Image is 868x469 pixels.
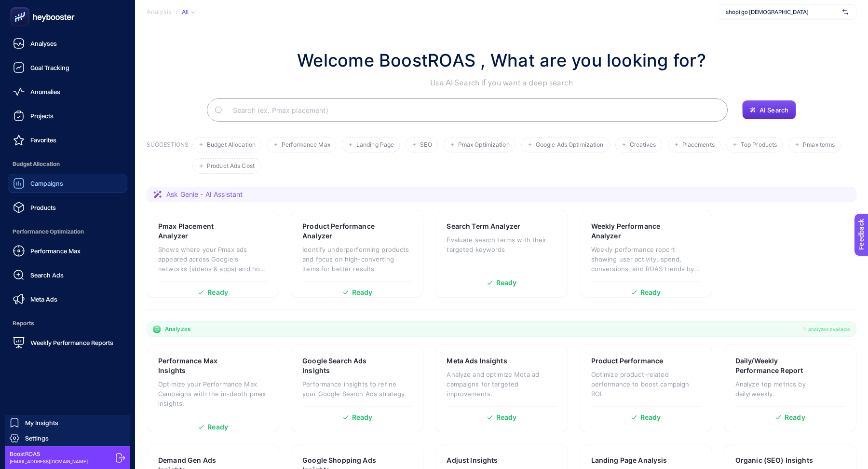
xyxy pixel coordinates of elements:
[591,455,667,465] h3: Landing Page Analysis
[291,345,423,432] a: Google Search Ads InsightsPerformance insights to refine your Google Search Ads strategy.Ready
[724,345,856,432] a: Daily/Weekly Performance ReportAnalyze top metrics by daily/weekly.Ready
[30,179,63,187] span: Campaigns
[282,141,330,149] span: Performance Max
[302,379,412,399] p: Performance insights to refine your Google Search Ads strategy.
[447,370,556,399] p: Analyze and optimize Meta ad campaigns for targeted improvements.
[158,245,268,274] p: Shows where your Pmax ads appeared across Google's networks (videos & apps) and how each placemen...
[496,279,517,286] span: Ready
[297,77,706,89] p: Use AI Search if you want a deep search
[356,141,394,149] span: Landing Page
[759,106,788,114] span: AI Search
[742,100,796,120] button: AI Search
[496,414,517,421] span: Ready
[30,271,64,279] span: Search Ads
[8,174,127,193] a: Campaigns
[302,356,382,375] h3: Google Search Ads Insights
[591,370,701,399] p: Optimize product-related performance to boost campaign ROI.
[30,136,56,144] span: Favorites
[5,430,130,446] a: Settings
[447,235,556,254] p: Evaluate search terms with their targeted keywords
[30,112,54,120] span: Projects
[8,58,127,77] a: Goal Tracking
[536,141,604,149] span: Google Ads Optimization
[8,333,127,352] a: Weekly Performance Reports
[458,141,510,149] span: Pmax Optimization
[580,210,712,298] a: Weekly Performance AnalyzerWeekly performance report showing user activity, spend, conversions, a...
[785,414,805,421] span: Ready
[158,356,238,375] h3: Performance Max Insights
[352,289,373,296] span: Ready
[25,419,58,427] span: My Insights
[207,424,228,430] span: Ready
[176,8,178,15] span: /
[735,379,845,399] p: Analyze top metrics by daily/weekly.
[591,245,701,274] p: Weekly performance report showing user activity, spend, conversions, and ROAS trends by week.
[158,221,238,241] h3: Pmax Placement Analyzer
[207,141,256,149] span: Budget Allocation
[302,221,383,241] h3: Product Performance Analyzer
[30,339,113,346] span: Weekly Performance Reports
[158,379,268,408] p: Optimize your Performance Max Campaigns with the in-depth pmax insights.
[147,8,172,16] span: Analysis
[8,130,127,150] a: Favorites
[352,414,373,421] span: Ready
[8,265,127,285] a: Search Ads
[741,141,777,149] span: Top Products
[591,221,671,241] h3: Weekly Performance Analyzer
[435,345,568,432] a: Meta Ads InsightsAnalyze and optimize Meta ad campaigns for targeted improvements.Ready
[803,325,850,333] span: 11 analyzes available
[30,64,69,71] span: Goal Tracking
[147,345,279,432] a: Performance Max InsightsOptimize your Performance Max Campaigns with the in-depth pmax insights.R...
[447,455,498,465] h3: Adjust Insights
[8,241,127,261] a: Performance Max
[207,289,228,296] span: Ready
[447,356,507,366] h3: Meta Ads Insights
[30,40,57,47] span: Analyses
[640,289,661,296] span: Ready
[165,325,190,333] span: Analyzes
[30,295,57,303] span: Meta Ads
[682,141,715,149] span: Placements
[735,455,813,465] h3: Organic (SEO) Insights
[640,414,661,421] span: Ready
[8,198,127,217] a: Products
[30,247,81,255] span: Performance Max
[302,245,412,274] p: Identify underperforming products and focus on high-converting items for better results.
[147,141,189,174] h3: SUGGESTIONS
[580,345,712,432] a: Product PerformanceOptimize product-related performance to boost campaign ROI.Ready
[8,82,127,101] a: Anomalies
[207,163,255,170] span: Product Ads Cost
[735,356,816,375] h3: Daily/Weekly Performance Report
[5,415,130,430] a: My Insights
[435,210,568,298] a: Search Term AnalyzerEvaluate search terms with their targeted keywordsReady
[297,47,706,73] h1: Welcome BoostROAS , What are you looking for?
[420,141,432,149] span: SEO
[30,204,56,211] span: Products
[166,190,243,199] span: Ask Genie - AI Assistant
[147,210,279,298] a: Pmax Placement AnalyzerShows where your Pmax ads appeared across Google's networks (videos & apps...
[10,458,88,465] span: [EMAIL_ADDRESS][DOMAIN_NAME]
[225,97,720,124] input: Search
[8,222,127,241] span: Performance Optimization
[8,154,127,174] span: Budget Allocation
[8,314,127,333] span: Reports
[25,434,49,442] span: Settings
[8,34,127,53] a: Analyses
[30,88,60,96] span: Anomalies
[842,7,848,17] img: svg%3e
[726,8,839,16] span: shopi go [DEMOGRAPHIC_DATA]
[8,290,127,309] a: Meta Ads
[803,141,835,149] span: Pmax terms
[182,8,195,16] div: All
[6,3,37,11] span: Feedback
[8,106,127,125] a: Projects
[630,141,656,149] span: Creatives
[10,450,88,458] span: BoostROAS
[447,221,520,231] h3: Search Term Analyzer
[591,356,664,366] h3: Product Performance
[291,210,423,298] a: Product Performance AnalyzerIdentify underperforming products and focus on high-converting items ...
